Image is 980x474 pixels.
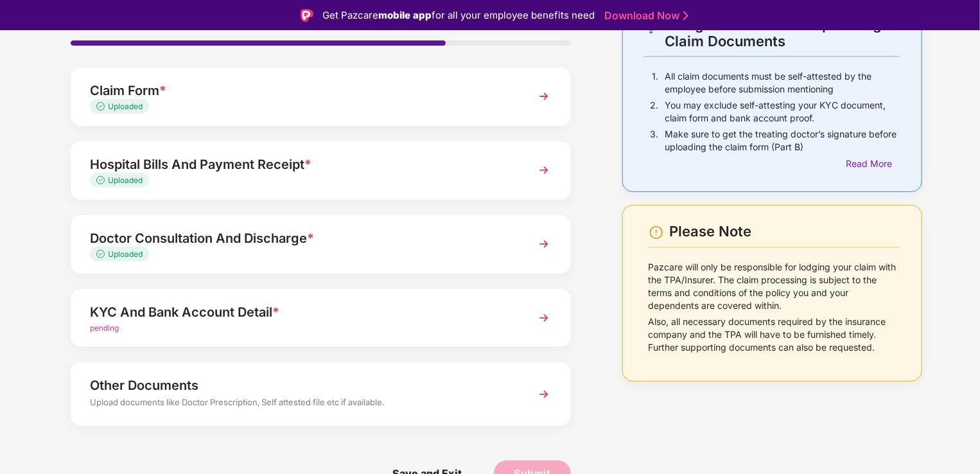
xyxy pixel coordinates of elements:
div: KYC And Bank Account Detail [90,302,513,322]
p: All claim documents must be self-attested by the employee before submission mentioning [665,70,900,96]
span: pending [90,323,119,333]
img: svg+xml;base64,PHN2ZyBpZD0iTmV4dCIgeG1sbnM9Imh0dHA6Ly93d3cudzMub3JnLzIwMDAvc3ZnIiB3aWR0aD0iMzYiIG... [532,383,556,406]
img: svg+xml;base64,PHN2ZyB4bWxucz0iaHR0cDovL3d3dy53My5vcmcvMjAwMC9zdmciIHdpZHRoPSIxMy4zMzMiIGhlaWdodD... [96,102,108,110]
img: svg+xml;base64,PHN2ZyB4bWxucz0iaHR0cDovL3d3dy53My5vcmcvMjAwMC9zdmciIHdpZHRoPSIxMy4zMzMiIGhlaWdodD... [96,250,108,258]
p: Pazcare will only be responsible for lodging your claim with the TPA/Insurer. The claim processin... [649,261,900,312]
div: Read More [846,157,900,171]
div: Please Note [669,223,900,240]
div: Hospital Bills And Payment Receipt [90,154,513,175]
img: svg+xml;base64,PHN2ZyBpZD0iTmV4dCIgeG1sbnM9Imh0dHA6Ly93d3cudzMub3JnLzIwMDAvc3ZnIiB3aWR0aD0iMzYiIG... [532,233,556,256]
img: Logo [301,9,313,22]
p: 3. [650,128,658,154]
div: Upload documents like Doctor Prescription, Self attested file etc if available. [90,396,513,412]
span: Uploaded [108,175,143,185]
div: Get Pazcare for all your employee benefits need [322,8,595,23]
p: Make sure to get the treating doctor’s signature before uploading the claim form (Part B) [665,128,900,154]
div: Claim Form [90,80,513,101]
a: Download Now [604,9,685,22]
img: svg+xml;base64,PHN2ZyBpZD0iTmV4dCIgeG1sbnM9Imh0dHA6Ly93d3cudzMub3JnLzIwMDAvc3ZnIiB3aWR0aD0iMzYiIG... [532,306,556,329]
span: Uploaded [108,249,143,259]
p: 2. [650,99,658,125]
strong: mobile app [378,9,432,21]
img: Stroke [683,9,688,22]
span: Uploaded [108,101,143,111]
img: svg+xml;base64,PHN2ZyBpZD0iTmV4dCIgeG1sbnM9Imh0dHA6Ly93d3cudzMub3JnLzIwMDAvc3ZnIiB3aWR0aD0iMzYiIG... [532,85,556,108]
p: You may exclude self-attesting your KYC document, claim form and bank account proof. [665,99,900,125]
div: Doctor Consultation And Discharge [90,228,513,249]
div: Things to Note While Uploading Claim Documents [665,16,900,49]
img: svg+xml;base64,PHN2ZyBpZD0iV2FybmluZ18tXzI0eDI0IiBkYXRhLW5hbWU9Ildhcm5pbmcgLSAyNHgyNCIgeG1sbnM9Im... [649,225,664,240]
p: 1. [652,70,658,96]
div: Other Documents [90,375,513,396]
p: Also, all necessary documents required by the insurance company and the TPA will have to be furni... [649,315,900,354]
img: svg+xml;base64,PHN2ZyB4bWxucz0iaHR0cDovL3d3dy53My5vcmcvMjAwMC9zdmciIHdpZHRoPSIxMy4zMzMiIGhlaWdodD... [96,176,108,184]
img: svg+xml;base64,PHN2ZyBpZD0iTmV4dCIgeG1sbnM9Imh0dHA6Ly93d3cudzMub3JnLzIwMDAvc3ZnIiB3aWR0aD0iMzYiIG... [532,159,556,182]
